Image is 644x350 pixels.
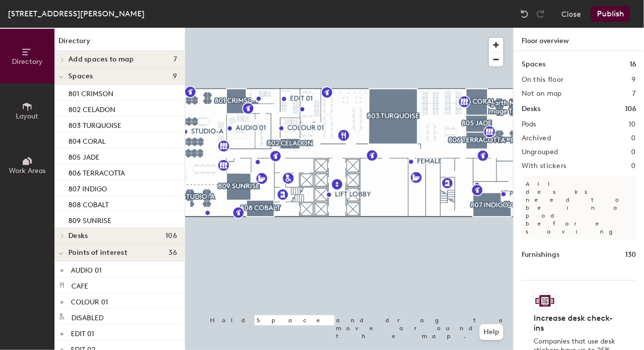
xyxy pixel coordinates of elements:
[536,9,545,19] img: Redo
[520,9,530,19] img: Undo
[68,72,93,80] span: Spaces
[68,249,127,257] span: Points of interest
[629,120,636,128] h2: 10
[522,134,551,142] h2: Archived
[71,327,94,338] p: EDIT 01
[68,56,134,63] span: Add spaces to map
[522,176,636,239] p: All desks need to be in a pod before saving
[68,214,111,225] p: 809 SUNRISE
[591,6,630,22] button: Publish
[632,134,636,142] h2: 0
[632,162,636,170] h2: 0
[522,120,537,128] h2: Pods
[54,36,185,51] h1: Directory
[68,150,100,162] p: 805 JADE
[16,112,39,120] span: Layout
[173,72,177,80] span: 9
[12,58,43,66] span: Directory
[68,182,107,193] p: 807 INDIGO
[632,76,636,84] h2: 9
[165,232,177,240] span: 106
[71,295,108,306] p: COLOUR 01
[68,103,115,114] p: 802 CELADON
[71,311,104,322] p: DISABLED
[522,162,567,170] h2: With stickers
[522,148,558,156] h2: Ungrouped
[534,292,556,309] img: Sticker logo
[625,249,636,260] h1: 130
[522,249,559,260] h1: Furnishings
[68,166,125,177] p: 806 TERRACOTTA
[522,59,545,70] h1: Spaces
[9,167,46,175] span: Work Areas
[522,104,540,115] h1: Desks
[71,279,88,291] p: CAFE
[480,324,503,340] button: Help
[68,232,88,240] span: Desks
[630,59,636,70] h1: 16
[68,198,108,209] p: 808 COBALT
[68,87,113,98] p: 801 CRIMSON
[625,104,636,115] h1: 106
[633,90,636,98] h2: 7
[68,134,106,146] p: 804 CORAL
[534,313,618,333] h4: Increase desk check-ins
[168,249,177,257] span: 36
[522,76,564,84] h2: On this floor
[71,263,102,275] p: AUDIO 01
[561,6,581,22] button: Close
[522,90,562,98] h2: Not on map
[173,56,177,63] span: 7
[514,28,644,51] h1: Floor overview
[68,118,121,130] p: 803 TURQUOISE
[8,7,145,20] div: [STREET_ADDRESS][PERSON_NAME]
[632,148,636,156] h2: 0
